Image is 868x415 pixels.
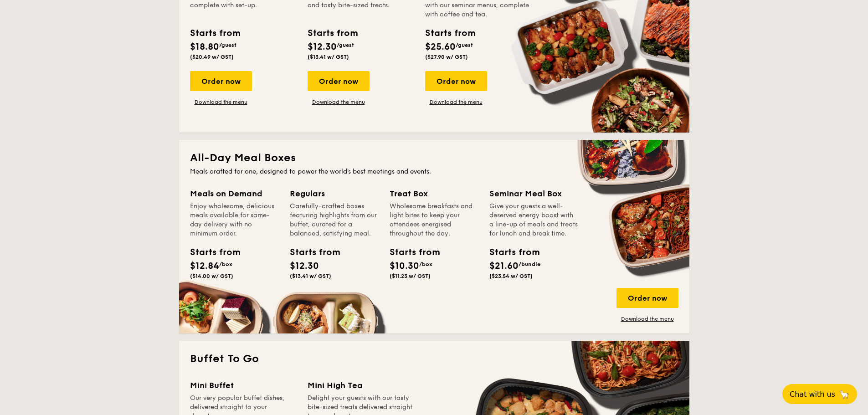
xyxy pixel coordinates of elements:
h2: All-Day Meal Boxes [190,151,678,165]
div: Order now [190,71,252,91]
a: Download the menu [616,315,678,323]
a: Download the menu [425,98,487,106]
span: $21.60 [489,261,519,272]
div: Treat Box [390,187,478,200]
span: $12.30 [308,41,337,52]
span: ($14.00 w/ GST) [190,273,233,279]
span: 🦙 [839,389,850,400]
div: Starts from [290,246,331,259]
a: Download the menu [308,98,370,106]
span: $12.84 [190,261,219,272]
div: Carefully-crafted boxes featuring highlights from our buffet, curated for a balanced, satisfying ... [290,202,379,238]
div: Starts from [489,246,530,259]
span: /bundle [519,261,540,267]
h2: Buffet To Go [190,352,678,366]
span: ($13.41 w/ GST) [308,54,349,60]
div: Wholesome breakfasts and light bites to keep your attendees energised throughout the day. [390,202,478,238]
div: Meals on Demand [190,187,279,200]
div: Meals crafted for one, designed to power the world's best meetings and events. [190,167,678,176]
span: /guest [456,42,473,48]
a: Download the menu [190,98,252,106]
span: $25.60 [425,41,456,52]
span: /box [419,261,432,267]
div: Order now [308,71,370,91]
span: ($13.41 w/ GST) [290,273,331,279]
div: Starts from [425,26,475,40]
div: Starts from [190,26,240,40]
span: $18.80 [190,41,219,52]
span: $10.30 [390,261,419,272]
div: Give your guests a well-deserved energy boost with a line-up of meals and treats for lunch and br... [489,202,578,238]
span: $12.30 [290,261,319,272]
div: Mini Buffet [190,379,297,392]
button: Chat with us🦙 [782,384,857,404]
span: /box [219,261,232,267]
div: Regulars [290,187,379,200]
div: Enjoy wholesome, delicious meals available for same-day delivery with no minimum order. [190,202,279,238]
div: Starts from [390,246,431,259]
span: ($20.49 w/ GST) [190,54,234,60]
span: /guest [219,42,236,48]
div: Seminar Meal Box [489,187,578,200]
span: Chat with us [790,390,835,399]
span: ($27.90 w/ GST) [425,54,468,60]
div: Starts from [308,26,357,40]
span: ($11.23 w/ GST) [390,273,431,279]
div: Order now [616,288,678,308]
div: Order now [425,71,487,91]
span: /guest [337,42,354,48]
span: ($23.54 w/ GST) [489,273,533,279]
div: Mini High Tea [308,379,414,392]
div: Starts from [190,246,231,259]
